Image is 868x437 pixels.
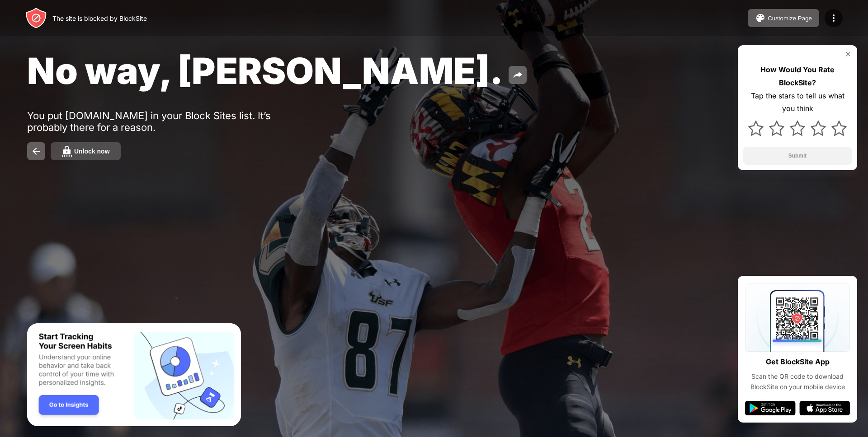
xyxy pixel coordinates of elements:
[799,401,850,415] img: app-store.svg
[27,49,503,93] span: No way, [PERSON_NAME].
[74,148,110,155] div: Unlock now
[828,13,839,23] img: menu-icon.svg
[790,121,805,136] img: star.svg
[769,121,784,136] img: star.svg
[25,7,47,29] img: header-logo.svg
[52,14,147,22] div: The site is blocked by BlockSite
[755,13,766,23] img: pallet.svg
[745,401,796,415] img: google-play.svg
[766,355,830,368] div: Get BlockSite App
[745,283,850,352] img: qrcode.svg
[27,323,241,427] iframe: Banner
[748,9,819,27] button: Customize Page
[745,372,850,392] div: Scan the QR code to download BlockSite on your mobile device
[811,121,826,136] img: star.svg
[31,146,42,157] img: back.svg
[831,121,847,136] img: star.svg
[748,121,764,136] img: star.svg
[512,70,523,80] img: share.svg
[743,63,852,89] div: How Would You Rate BlockSite?
[844,51,852,58] img: rate-us-close.svg
[27,110,307,133] div: You put [DOMAIN_NAME] in your Block Sites list. It’s probably there for a reason.
[743,89,852,116] div: Tap the stars to tell us what you think
[743,147,852,165] button: Submit
[61,146,72,157] img: password.svg
[768,15,812,22] div: Customize Page
[51,142,121,160] button: Unlock now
